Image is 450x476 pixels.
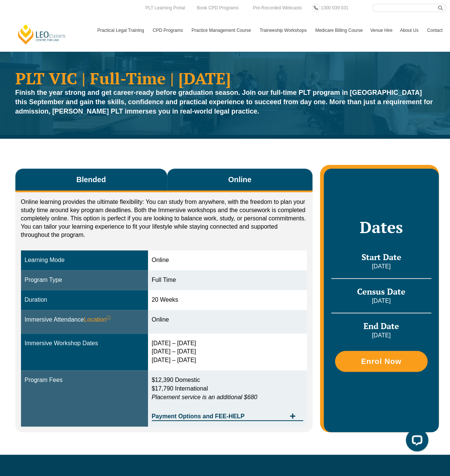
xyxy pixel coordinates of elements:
p: [DATE] [331,297,431,305]
span: 1300 039 031 [321,5,348,10]
div: Full Time [152,276,303,284]
span: $12,390 Domestic [152,377,200,383]
span: Census Date [357,286,405,297]
a: Practical Legal Training [94,19,149,41]
span: Blended [76,174,106,185]
h2: Dates [331,218,431,237]
a: Book CPD Programs [195,4,240,12]
a: Medicare Billing Course [311,19,366,41]
a: 1300 039 031 [319,4,350,12]
div: Program Fees [25,376,144,385]
div: Duration [25,296,144,304]
a: CPD Programs [149,19,188,41]
span: End Date [363,320,399,331]
span: $17,790 International [152,385,208,392]
h1: PLT VIC | Full-Time | [DATE] [15,70,435,86]
div: Learning Mode [25,256,144,265]
iframe: LiveChat chat widget [400,426,431,457]
div: 20 Weeks [152,296,303,304]
a: Enrol Now [335,351,427,372]
span: Start Date [361,251,401,262]
em: Placement service is an additional $680 [152,394,257,400]
div: Immersive Attendance [25,316,144,324]
a: PLT Learning Portal [144,4,187,12]
a: About Us [396,19,423,41]
a: Practice Management Course [188,19,256,41]
a: Venue Hire [366,19,396,41]
div: [DATE] – [DATE] [DATE] – [DATE] [DATE] – [DATE] [152,339,303,365]
span: Location [84,316,111,324]
span: Payment Options and FEE-HELP [152,413,286,419]
div: Program Type [25,276,144,284]
a: [PERSON_NAME] Centre for Law [17,24,67,45]
a: Contact [423,19,446,41]
strong: Finish the year strong and get career-ready before graduation season. Join our full-time PLT prog... [15,89,433,115]
div: Tabs. Open items with Enter or Space, close with Escape and navigate using the Arrow keys. [15,169,313,432]
div: Online [152,256,303,265]
p: [DATE] [331,331,431,340]
span: Enrol Now [361,358,401,365]
a: Traineeship Workshops [256,19,311,41]
span: Online [228,174,251,185]
p: [DATE] [331,262,431,271]
div: Immersive Workshop Dates [25,339,144,348]
a: Pre-Recorded Webcasts [251,4,304,12]
div: Online [152,316,303,324]
p: Online learning provides the ultimate flexibility: You can study from anywhere, with the freedom ... [21,198,307,239]
sup: ⓘ [106,315,111,320]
